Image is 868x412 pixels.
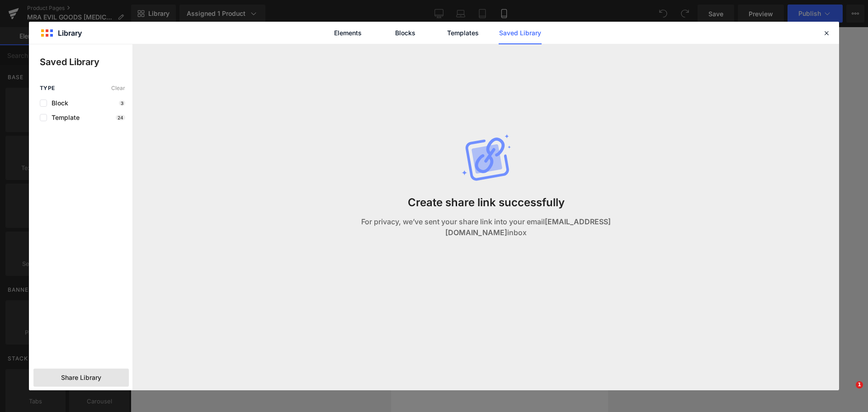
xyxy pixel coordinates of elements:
[40,85,55,91] span: Type
[441,22,484,44] a: Templates
[61,373,101,382] span: Share Library
[499,22,542,44] a: Saved Library
[856,381,863,388] span: 1
[47,114,80,121] span: Template
[326,22,369,44] a: Elements
[323,216,649,238] p: For privacy, we’ve sent your share link into your email inbox
[119,100,125,106] p: 3
[837,381,859,403] iframe: Intercom live chat
[384,22,427,44] a: Blocks
[408,196,565,209] h3: Create share link successfully
[40,55,132,69] p: Saved Library
[47,99,68,107] span: Block
[116,115,125,120] p: 24
[111,85,125,91] span: Clear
